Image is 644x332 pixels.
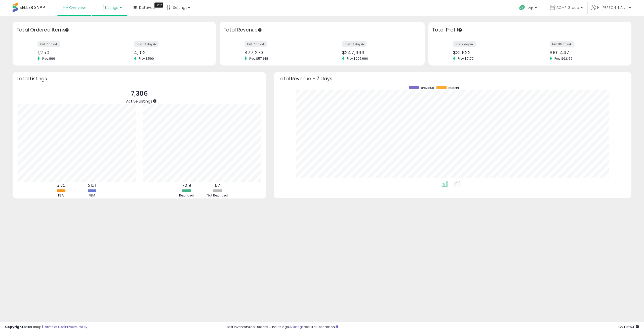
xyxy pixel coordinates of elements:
[105,5,118,10] span: Listings
[139,5,155,10] span: DataHub
[215,182,220,188] b: 87
[344,56,371,61] span: Prev: $205,990
[154,3,163,8] div: Tooltip anchor
[421,86,434,90] span: previous
[591,5,631,16] a: Hi [PERSON_NAME]
[65,28,69,32] div: Tooltip anchor
[172,193,202,198] div: Repriced
[556,5,579,10] span: ACMR Group
[77,193,107,198] div: FBM
[46,193,76,198] div: FBA
[126,98,152,104] span: Active Listings
[223,26,421,34] h3: Total Revenue
[16,26,212,34] h3: Total Ordered Items
[203,193,233,198] div: Not Repriced
[550,41,574,47] label: last 30 days
[458,28,462,32] div: Tooltip anchor
[57,182,65,188] b: 5175
[134,41,158,47] label: last 30 days
[448,86,459,90] span: current
[342,41,367,47] label: last 30 days
[16,77,262,81] h3: Total Listings
[258,28,262,32] div: Tooltip anchor
[277,77,628,81] h3: Total Revenue - 7 days
[432,26,628,34] h3: Total Profit
[182,182,191,188] b: 7219
[152,99,157,103] div: Tooltip anchor
[126,89,152,98] p: 7,306
[40,56,58,61] span: Prev: 899
[88,182,96,188] b: 2131
[37,41,60,47] label: last 7 days
[453,41,476,47] label: last 7 days
[597,5,627,10] span: Hi [PERSON_NAME]
[136,56,156,61] span: Prev: 3,590
[455,56,477,61] span: Prev: $21,721
[453,50,526,55] div: $31,822
[134,50,207,55] div: 4,102
[515,1,542,16] a: Help
[550,50,623,55] div: $101,447
[37,50,110,55] div: 1,250
[552,56,575,61] span: Prev: $92,152
[519,5,525,11] i: Get Help
[247,56,271,61] span: Prev: $57,248
[342,50,416,55] div: $247,636
[245,50,318,55] div: $77,273
[245,41,267,47] label: last 7 days
[527,6,533,10] span: Help
[69,5,86,10] span: Overview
